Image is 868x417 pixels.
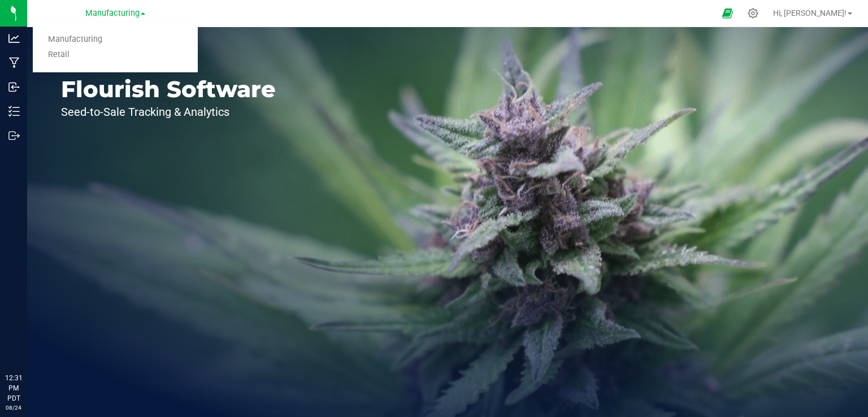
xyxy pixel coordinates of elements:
[11,327,45,360] iframe: Resource center
[5,373,22,403] p: 12:31 PM PDT
[8,57,20,68] inline-svg: Manufacturing
[746,8,760,19] div: Manage settings
[61,78,276,101] p: Flourish Software
[61,106,276,118] p: Seed-to-Sale Tracking & Analytics
[8,130,20,141] inline-svg: Outbound
[773,8,847,18] span: Hi, [PERSON_NAME]!
[33,47,198,63] a: Retail
[8,81,20,93] inline-svg: Inbound
[8,106,20,117] inline-svg: Inventory
[33,32,198,47] a: Manufacturing
[8,33,20,44] inline-svg: Analytics
[85,8,140,18] span: Manufacturing
[5,403,22,412] p: 08/24
[715,2,740,24] span: Open Ecommerce Menu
